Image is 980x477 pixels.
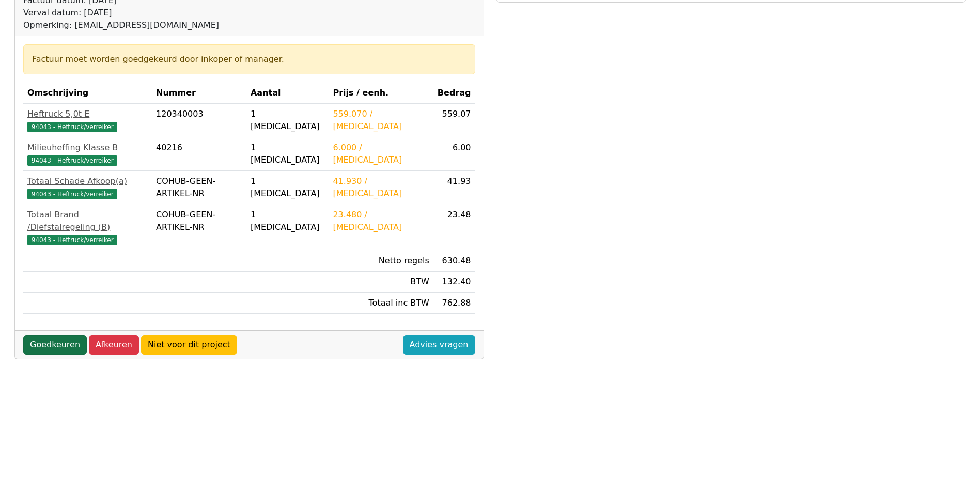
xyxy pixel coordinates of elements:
td: Netto regels [329,250,433,272]
div: Totaal Brand /Diefstalregeling (B) [27,209,148,233]
a: Heftruck 5,0t E94043 - Heftruck/verreiker [27,108,148,133]
div: Verval datum: [DATE] [23,7,219,19]
div: 559.070 / [MEDICAL_DATA] [333,108,429,133]
div: Milieuheffing Klasse B [27,141,148,154]
div: Heftruck 5,0t E [27,108,148,120]
a: Advies vragen [403,335,475,355]
span: 94043 - Heftruck/verreiker [27,155,117,166]
span: 94043 - Heftruck/verreiker [27,189,117,199]
th: Bedrag [433,83,475,104]
div: 6.000 / [MEDICAL_DATA] [333,141,429,166]
div: 1 [MEDICAL_DATA] [251,209,325,233]
div: Factuur moet worden goedgekeurd door inkoper of manager. [32,53,466,66]
span: 94043 - Heftruck/verreiker [27,235,117,245]
td: 41.93 [433,171,475,204]
th: Omschrijving [23,83,152,104]
span: 94043 - Heftruck/verreiker [27,122,117,132]
td: 120340003 [152,104,246,137]
td: 559.07 [433,104,475,137]
td: 40216 [152,137,246,171]
td: 132.40 [433,272,475,293]
a: Afkeuren [89,335,139,355]
td: 630.48 [433,250,475,272]
div: 1 [MEDICAL_DATA] [251,141,325,166]
td: 6.00 [433,137,475,171]
td: COHUB-GEEN-ARTIKEL-NR [152,171,246,204]
td: 23.48 [433,204,475,250]
th: Prijs / eenh. [329,83,433,104]
a: Goedkeuren [23,335,87,355]
a: Niet voor dit project [141,335,237,355]
td: BTW [329,272,433,293]
div: Opmerking: [EMAIL_ADDRESS][DOMAIN_NAME] [23,19,219,31]
div: 1 [MEDICAL_DATA] [251,108,325,133]
div: 23.480 / [MEDICAL_DATA] [333,209,429,233]
th: Aantal [246,83,329,104]
a: Totaal Schade Afkoop(a)94043 - Heftruck/verreiker [27,175,148,200]
div: 1 [MEDICAL_DATA] [251,175,325,200]
th: Nummer [152,83,246,104]
td: Totaal inc BTW [329,293,433,314]
a: Totaal Brand /Diefstalregeling (B)94043 - Heftruck/verreiker [27,209,148,246]
div: 41.930 / [MEDICAL_DATA] [333,175,429,200]
td: COHUB-GEEN-ARTIKEL-NR [152,204,246,250]
a: Milieuheffing Klasse B94043 - Heftruck/verreiker [27,141,148,166]
div: Totaal Schade Afkoop(a) [27,175,148,187]
td: 762.88 [433,293,475,314]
